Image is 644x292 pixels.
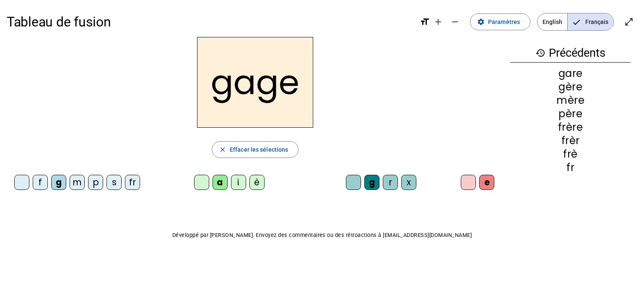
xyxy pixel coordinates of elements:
h2: gage [197,37,313,128]
button: Diminuer la taille de la police [447,13,463,30]
h1: Tableau de fusion [7,8,413,35]
div: père [510,109,631,119]
span: English [538,13,567,30]
mat-icon: settings [477,18,485,26]
div: frèr [510,136,631,146]
div: g [364,175,379,190]
mat-icon: remove [450,17,460,27]
span: Français [568,13,613,30]
h3: Précédents [510,44,631,63]
div: a [213,175,228,190]
div: p [88,175,103,190]
div: gère [510,82,631,92]
div: s [106,175,122,190]
mat-icon: format_size [420,17,430,27]
div: è [249,175,265,190]
button: Effacer les sélections [212,141,299,158]
div: gare [510,68,631,79]
div: e [479,175,494,190]
p: Développé par [PERSON_NAME]. Envoyez des commentaires ou des rétroactions à [EMAIL_ADDRESS][DOMAI... [7,230,637,240]
div: m [70,175,85,190]
mat-icon: open_in_full [624,17,634,27]
div: frère [510,122,631,132]
span: Paramètres [488,17,520,27]
mat-icon: history [535,48,545,58]
div: r [383,175,398,190]
div: f [33,175,48,190]
button: Entrer en plein écran [621,13,637,30]
div: mère [510,95,631,105]
mat-button-toggle-group: Language selection [537,13,614,31]
button: Paramètres [470,13,530,30]
div: i [231,175,246,190]
div: g [51,175,66,190]
span: Effacer les sélections [230,145,288,155]
div: fr [510,163,631,173]
div: frè [510,149,631,159]
div: fr [125,175,140,190]
mat-icon: add [433,17,443,27]
button: Augmenter la taille de la police [430,13,447,30]
div: x [401,175,416,190]
mat-icon: close [219,146,226,153]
